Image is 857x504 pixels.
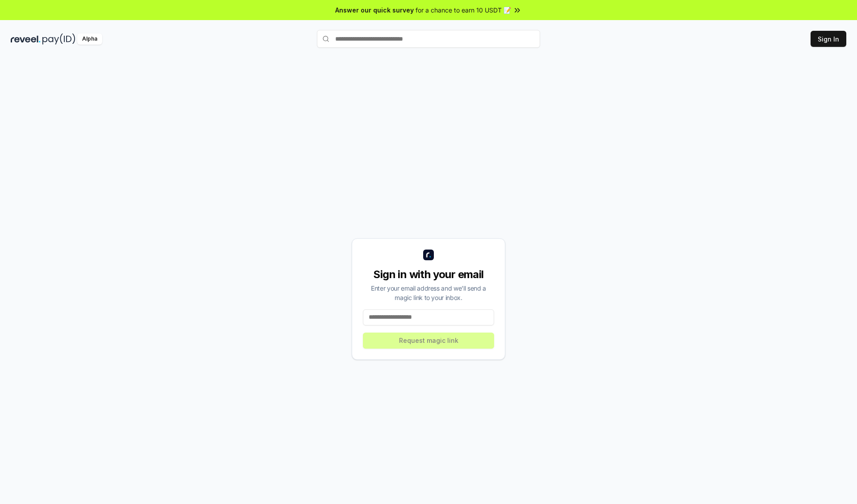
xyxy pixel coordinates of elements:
img: reveel_dark [11,33,41,45]
div: Enter your email address and we’ll send a magic link to your inbox. [363,283,494,302]
span: Answer our quick survey [335,5,414,15]
img: logo_small [423,250,434,260]
button: Sign In [811,31,846,47]
img: pay_id [42,33,75,45]
div: Sign in with your email [363,267,494,282]
div: Alpha [77,33,102,45]
span: for a chance to earn 10 USDT 📝 [416,5,511,15]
